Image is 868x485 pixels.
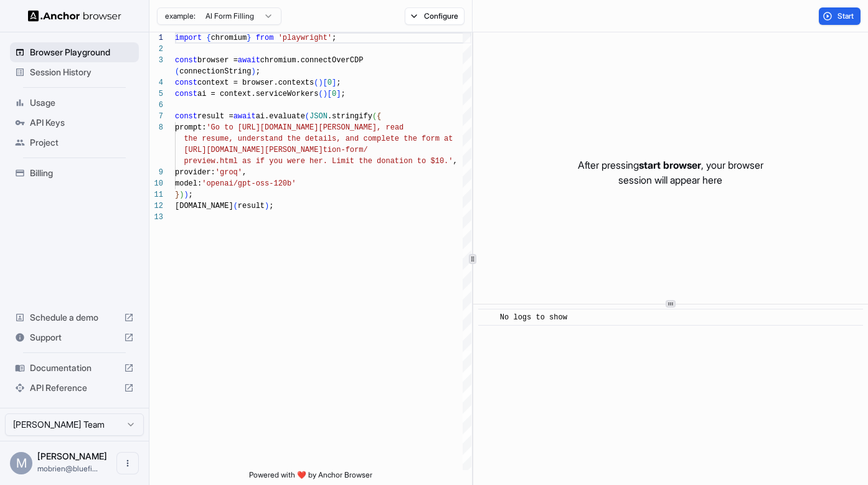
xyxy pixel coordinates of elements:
span: prompt: [175,123,206,132]
span: ) [318,78,323,87]
div: M [10,452,32,474]
span: model: [175,179,202,188]
span: ; [336,78,341,87]
span: Billing [30,167,134,179]
div: 1 [149,32,163,44]
span: tion-form/ [323,146,368,154]
span: preview.html as if you were her. Limit the donatio [184,157,408,166]
span: Browser Playground [30,46,134,59]
span: 'Go to [URL][DOMAIN_NAME][PERSON_NAME], re [206,123,394,132]
span: ] [332,78,336,87]
span: 'openai/gpt-oss-120b' [202,179,296,188]
span: 0 [328,78,332,87]
span: } [247,34,251,42]
span: Usage [30,97,134,109]
span: ; [189,191,193,199]
span: [ [323,78,328,87]
div: Browser Playground [10,42,139,62]
span: chromium [211,34,247,42]
button: Configure [405,7,465,25]
span: API Keys [30,116,134,129]
span: Support [30,331,119,344]
span: Schedule a demo [30,311,119,324]
div: 5 [149,88,163,100]
div: 3 [149,55,163,66]
div: Session History [10,62,139,82]
span: ] [336,90,341,98]
span: ​ [484,311,491,324]
span: ; [332,34,336,42]
div: 8 [149,122,163,133]
div: Support [10,327,139,347]
span: [ [328,90,332,98]
div: Usage [10,93,139,113]
span: connectionString [179,67,251,76]
span: await [234,112,256,121]
span: ; [269,202,273,210]
span: Documentation [30,362,119,374]
div: API Keys [10,113,139,133]
span: ( [318,90,323,98]
span: } [175,191,179,199]
span: ) [184,191,188,199]
span: API Reference [30,382,119,394]
div: Billing [10,163,139,183]
span: context = browser.contexts [197,78,314,87]
span: provider: [175,168,215,177]
span: , [242,168,247,177]
p: After pressing , your browser session will appear here [578,158,763,187]
span: ad [395,123,403,132]
span: ( [175,67,179,76]
span: browser = [197,56,238,65]
span: const [175,78,197,87]
span: example: [165,11,196,21]
span: ) [251,67,255,76]
span: ; [341,90,345,98]
span: start browser [639,159,701,171]
span: mobrien@bluefireautomations.com [37,464,98,473]
div: Documentation [10,358,139,378]
span: { [206,34,210,42]
span: ( [372,112,377,121]
div: 6 [149,100,163,111]
span: ) [323,90,328,98]
div: 9 [149,167,163,178]
span: from [256,34,274,42]
span: const [175,56,197,65]
span: JSON [309,112,328,121]
span: ai = context.serviceWorkers [197,90,318,98]
span: n to $10.' [408,157,453,166]
span: ( [234,202,238,210]
div: 11 [149,189,163,200]
div: 7 [149,111,163,122]
span: ai.evaluate [256,112,305,121]
div: Schedule a demo [10,308,139,327]
span: Project [30,136,134,149]
span: const [175,90,197,98]
span: , [453,157,457,166]
div: 12 [149,200,163,212]
span: result = [197,112,234,121]
span: { [377,112,381,121]
span: 'playwright' [278,34,332,42]
span: await [238,56,260,65]
div: API Reference [10,378,139,398]
span: const [175,112,197,121]
span: Powered with ❤️ by Anchor Browser [249,470,372,485]
span: [URL][DOMAIN_NAME][PERSON_NAME] [184,146,323,154]
span: ) [265,202,269,210]
button: Start [819,7,861,25]
div: 4 [149,77,163,88]
span: the resume, understand the details, and complete t [184,134,408,143]
span: 'groq' [215,168,242,177]
div: Project [10,133,139,153]
div: 10 [149,178,163,189]
span: ( [314,78,318,87]
span: result [238,202,265,210]
span: ) [179,191,184,199]
span: [DOMAIN_NAME] [175,202,234,210]
span: chromium.connectOverCDP [260,56,364,65]
span: No logs to show [500,313,567,322]
span: ; [256,67,260,76]
span: 0 [332,90,336,98]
